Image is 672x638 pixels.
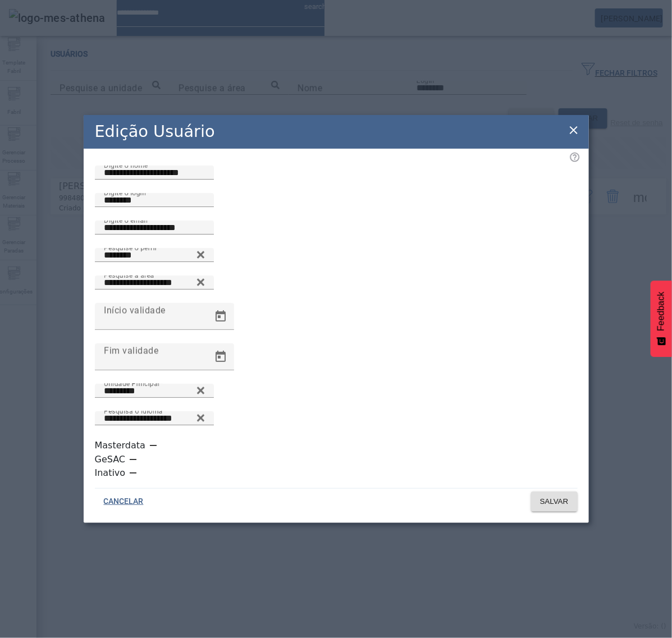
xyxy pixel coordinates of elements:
label: Inativo [95,466,128,480]
button: CANCELAR [95,492,153,512]
input: Number [104,276,205,290]
h2: Edição Usuário [95,120,215,144]
mat-label: Digite o email [104,216,148,224]
mat-label: Unidade Principal [104,379,159,387]
mat-label: Pesquise o perfil [104,244,157,251]
mat-label: Digite o nome [104,161,148,169]
mat-label: Fim validade [104,345,158,356]
label: Masterdata [95,439,148,452]
mat-label: Pesquisa o idioma [104,407,163,415]
mat-label: Pesquise a área [104,271,154,279]
mat-label: Digite o login [104,189,146,196]
button: Open calendar [207,343,234,370]
mat-label: Início validade [104,305,166,315]
label: GeSAC [95,453,128,466]
span: SALVAR [540,496,569,507]
span: CANCELAR [104,496,144,507]
button: Feedback - Mostrar pesquisa [651,281,672,357]
input: Number [104,249,205,262]
button: SALVAR [531,492,578,512]
input: Number [104,412,205,425]
input: Number [104,384,205,398]
button: Open calendar [207,303,234,330]
span: Feedback [656,292,666,331]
